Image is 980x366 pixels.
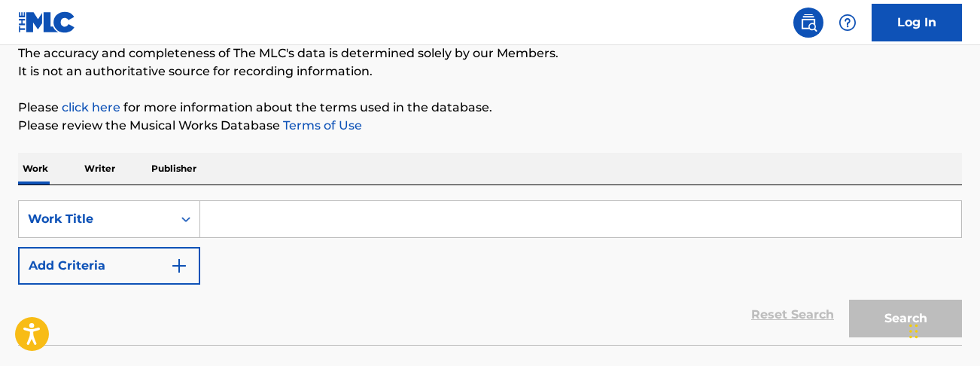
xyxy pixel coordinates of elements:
p: Writer [80,153,120,185]
img: MLC Logo [18,11,76,33]
div: Drag [909,309,918,354]
p: Work [18,153,53,185]
form: Search Form [18,200,962,345]
img: help [838,14,857,32]
iframe: Chat Widget [905,294,980,366]
p: Please review the Musical Works Database [18,117,962,135]
p: The accuracy and completeness of The MLC's data is determined solely by our Members. [18,44,962,63]
a: click here [62,100,120,114]
p: Please for more information about the terms used in the database. [18,99,962,117]
a: Log In [872,4,962,41]
div: Help [832,8,863,38]
img: search [799,14,817,32]
a: Terms of Use [280,118,362,133]
a: Public Search [793,8,823,38]
p: It is not an authoritative source for recording information. [18,63,962,81]
p: Publisher [147,153,201,185]
div: Work Title [28,210,163,228]
img: 9d2ae6d4665cec9f34b9.svg [170,257,188,275]
button: Add Criteria [18,247,200,285]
